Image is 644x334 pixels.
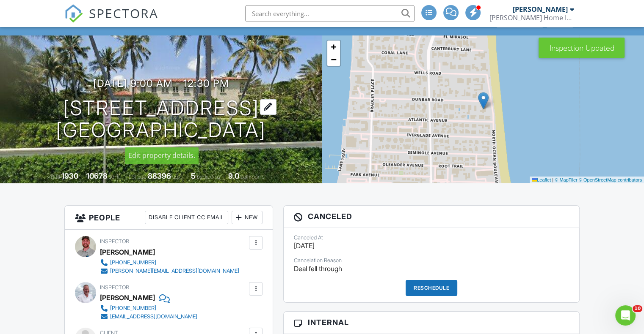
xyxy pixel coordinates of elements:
[546,16,574,27] div: More
[331,54,336,65] span: −
[331,41,336,52] span: +
[100,267,239,275] a: [PERSON_NAME][EMAIL_ADDRESS][DOMAIN_NAME]
[148,171,171,180] div: 88396
[61,171,78,180] div: 1930
[51,174,60,180] span: Built
[110,305,156,312] div: [PHONE_NUMBER]
[129,174,146,180] span: Lot Size
[489,14,574,22] div: Brasfield Home Inspection
[240,174,265,180] span: bathrooms
[228,171,239,180] div: 9.0
[579,177,642,182] a: © OpenStreetMap contributors
[172,174,183,180] span: sq.ft.
[100,246,155,258] div: [PERSON_NAME]
[552,177,553,182] span: |
[110,313,197,320] div: [EMAIL_ADDRESS][DOMAIN_NAME]
[89,4,158,22] span: SPECTORA
[294,264,569,273] p: Deal fell through
[191,171,196,180] div: 5
[294,241,569,250] p: [DATE]
[532,177,551,182] a: Leaflet
[284,206,579,228] h3: Canceled
[56,97,266,142] h1: [STREET_ADDRESS] [GEOGRAPHIC_DATA]
[110,268,239,274] div: [PERSON_NAME][EMAIL_ADDRESS][DOMAIN_NAME]
[555,177,578,182] a: © MapTiler
[197,174,220,180] span: bedrooms
[100,258,239,267] a: [PHONE_NUMBER]
[86,171,108,180] div: 10678
[284,312,579,334] h3: Internal
[327,53,340,66] a: Zoom out
[615,305,636,326] iframe: Intercom live chat
[100,238,129,244] span: Inspector
[496,16,543,27] div: Client View
[513,5,568,14] div: [PERSON_NAME]
[64,4,83,23] img: The Best Home Inspection Software - Spectora
[478,92,489,109] img: Marker
[232,211,263,224] div: New
[100,284,129,291] span: Inspector
[245,5,415,22] input: Search everything...
[100,291,155,304] div: [PERSON_NAME]
[539,38,625,58] div: Inspection Updated
[294,234,569,241] div: Canceled At
[110,259,156,266] div: [PHONE_NUMBER]
[633,305,642,312] span: 10
[100,304,197,312] a: [PHONE_NUMBER]
[406,280,457,296] div: Reschedule
[109,174,121,180] span: sq. ft.
[327,41,340,53] a: Zoom in
[100,312,197,321] a: [EMAIL_ADDRESS][DOMAIN_NAME]
[93,78,229,89] h3: [DATE] 9:00 am - 12:30 pm
[145,211,228,224] div: Disable Client CC Email
[65,206,273,230] h3: People
[294,257,569,264] div: Cancelation Reason
[64,11,158,29] a: SPECTORA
